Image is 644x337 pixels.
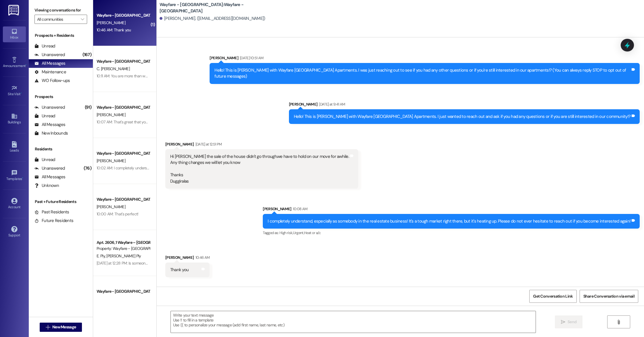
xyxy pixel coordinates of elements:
div: Wayfare - [GEOGRAPHIC_DATA] [97,150,150,156]
div: (167) [81,50,93,59]
div: 10:46 AM: Thank you [97,27,131,32]
div: Past Residents [34,209,69,215]
a: Templates • [3,168,26,183]
div: 10:46 AM [194,254,210,261]
button: Send [555,315,583,328]
span: New Message [52,324,76,330]
div: 10:00 AM: That's perfect! [97,211,139,217]
span: Send [568,319,576,325]
button: Share Conversation via email [580,290,638,303]
span: [PERSON_NAME] [97,112,125,117]
div: Prospects + Residents [29,32,93,39]
div: [PERSON_NAME] [263,206,640,214]
a: Inbox [3,26,26,42]
span: [PERSON_NAME] [97,158,125,163]
div: WO Follow-ups [34,78,70,84]
span: • [21,91,22,95]
div: Unanswered [34,165,65,171]
span: [PERSON_NAME] [97,204,125,209]
span: • [22,176,23,180]
div: Thank you [170,267,189,273]
div: [PERSON_NAME] [165,254,210,263]
div: Future Residents [34,218,73,224]
div: [PERSON_NAME] [289,101,640,109]
a: Support [3,224,26,240]
i:  [616,320,621,324]
div: Wayfare - [GEOGRAPHIC_DATA] [97,58,150,64]
div: Unanswered [34,104,65,110]
div: Prospects [29,94,93,100]
span: • [26,63,26,67]
label: Viewing conversations for [34,6,87,15]
div: All Messages [34,122,65,128]
button: New Message [40,323,82,332]
div: Unread [34,157,55,163]
a: Buildings [3,111,26,127]
div: [PERSON_NAME] [210,55,640,63]
div: Wayfare - [GEOGRAPHIC_DATA] [97,196,150,202]
div: New Inbounds [34,130,68,136]
div: All Messages [34,174,65,180]
img: ResiDesk Logo [8,5,20,16]
div: 10:11 AM: You are more than welcome to stop by any time our office is open! Tue-Fri from 8:30-5:3... [97,73,375,78]
div: Past + Future Residents [29,199,93,205]
span: [PERSON_NAME] [97,20,125,25]
div: [DATE] at 9:41 AM [317,101,345,107]
a: Site Visit • [3,83,26,99]
div: Unanswered [34,52,65,58]
div: All Messages [34,60,65,66]
div: Property: Wayfare - [GEOGRAPHIC_DATA] [97,246,150,252]
div: Wayfare - [GEOGRAPHIC_DATA] [97,104,150,110]
span: [PERSON_NAME] [97,296,125,301]
div: Hello! This is [PERSON_NAME] with Wayfare [GEOGRAPHIC_DATA] Apartments. I was just reaching out t... [214,67,630,80]
div: 10:02 AM: I completely understand! I hope your recovery is going well! [97,165,212,171]
span: E. Ply [97,253,106,259]
div: Unknown [34,183,59,189]
i:  [561,320,565,324]
a: Leads [3,139,26,155]
div: Hello! This is [PERSON_NAME] with Wayfare [GEOGRAPHIC_DATA] Apartments. I just wanted to reach ou... [294,114,630,120]
b: Wayfare - [GEOGRAPHIC_DATA]: Wayfare - [GEOGRAPHIC_DATA] [160,2,275,14]
span: Urgent , [293,230,304,235]
div: [PERSON_NAME]. ([EMAIL_ADDRESS][DOMAIN_NAME]) [160,16,265,22]
div: Wayfare - [GEOGRAPHIC_DATA] [97,288,150,294]
span: High risk , [279,230,293,235]
div: 10:08 AM [292,206,308,212]
input: All communities [37,15,78,24]
span: Share Conversation via email [583,293,635,299]
span: Heat or a/c [304,230,321,235]
span: Get Conversation Link [533,293,573,299]
div: Unread [34,113,55,119]
div: [DATE] at 12:28 PM: Is someone going around doing maintenance or checks of some kind? I've had so... [97,261,466,266]
i:  [81,17,84,22]
div: Hi [PERSON_NAME] the sale of the house didn't go through.we have to hold on our move for awhile. ... [170,154,349,184]
span: [PERSON_NAME] Ply [106,253,141,259]
button: Get Conversation Link [529,290,576,303]
div: [DATE] at 12:51 PM [194,141,222,147]
div: Unread [34,43,55,49]
div: Tagged as: [263,229,640,237]
a: Account [3,196,26,212]
span: C. [PERSON_NAME] [97,66,130,71]
div: [PERSON_NAME] [165,141,358,149]
div: Maintenance [34,69,66,75]
div: I completely understand, especially as somebody in the real estate business! It's a tough market ... [268,218,630,224]
div: (76) [82,164,93,173]
div: Wayfare - [GEOGRAPHIC_DATA] [97,12,150,18]
div: 10:07 AM: That's great that you were able to put in your notice at [PERSON_NAME]! I would be happ... [97,119,405,125]
div: Residents [29,146,93,152]
div: [DATE] 10:51 AM [238,55,263,61]
i:  [46,325,50,330]
div: Apt. 2606, 1 Wayfare – [GEOGRAPHIC_DATA] [97,240,150,246]
div: (91) [83,103,93,112]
